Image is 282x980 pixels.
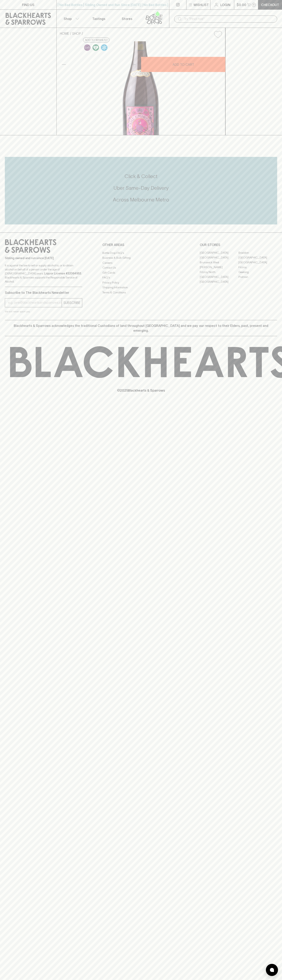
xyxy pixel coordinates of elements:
a: Fitzroy [238,265,277,270]
a: Fitzroy North [200,270,238,275]
a: Gift Cards [102,270,180,275]
button: Shop [57,10,85,28]
a: HOME [60,32,69,35]
a: Made without the use of any animal products. [92,43,100,52]
p: ADD TO CART [173,62,194,67]
strong: Liquor License #32064953 [44,272,81,275]
p: 0 [253,4,255,6]
a: [PERSON_NAME] [200,265,238,270]
p: FIND US [22,2,34,7]
input: e.g. jane@blackheartsandsparrows.com.au [8,299,62,306]
p: We will never spam you [5,310,82,314]
p: Shop [64,16,72,21]
img: bubble-icon [270,968,274,972]
button: SUBSCRIBE [62,298,82,307]
a: Careers [102,260,180,265]
p: Sibling owned and run since [DATE] [5,256,82,260]
a: [GEOGRAPHIC_DATA] [238,260,277,265]
a: [GEOGRAPHIC_DATA] [200,255,238,260]
a: Geelong [238,270,277,275]
a: Some may call it natural, others minimum intervention, either way, it’s hands off & maybe even a ... [83,43,92,52]
a: [GEOGRAPHIC_DATA] [238,255,277,260]
img: 39937.png [57,41,225,135]
button: Add to wishlist [83,38,109,42]
p: $0.00 [237,2,246,7]
h5: Click & Collect [5,173,277,180]
p: Stores [122,16,132,21]
a: Privacy Policy [102,280,180,285]
button: ADD TO CART [141,57,225,72]
a: Stores [113,10,141,28]
p: OTHER AREAS [102,242,180,247]
p: OUR STORES [200,242,277,247]
p: SUBSCRIBE [63,300,80,305]
a: [GEOGRAPHIC_DATA] [200,250,238,255]
a: Business & Bulk Gifting [102,255,180,260]
a: Tastings [85,10,113,28]
a: FAQ's [102,275,180,280]
a: Shipping Information [102,285,180,290]
p: Login [220,2,230,7]
a: Brunswick West [200,260,238,265]
p: It is against the law to sell or supply alcohol to, or to obtain alcohol on behalf of a person un... [5,263,82,284]
a: Wonderful as is, but a slight chill will enhance the aromatics and give it a beautiful crunch. [100,43,108,52]
a: Bottle Drop FAQ's [102,250,180,255]
a: Terms & Conditions [102,290,180,295]
button: Add to wishlist [212,29,224,40]
p: Subscribe to The Blackhearts Newsletter [5,290,82,295]
a: Braddon [238,250,277,255]
h5: Across Melbourne Metro [5,196,277,203]
a: [GEOGRAPHIC_DATA] [200,275,238,279]
input: Try "Pinot noir" [184,16,274,22]
a: Prahran [238,275,277,279]
img: Vegan [93,44,99,51]
p: Checkout [261,2,279,7]
p: Tastings [92,16,105,21]
a: SHOP [72,32,81,35]
div: Call to action block [5,157,277,224]
p: Wishlist [194,2,209,7]
h5: Uber Same-Day Delivery [5,185,277,191]
p: Blackhearts & Sparrows acknowledges the traditional Custodians of land throughout [GEOGRAPHIC_DAT... [8,323,274,333]
a: Contact Us [102,265,180,270]
img: Lo-Fi [84,44,91,51]
a: [GEOGRAPHIC_DATA] [200,279,238,284]
img: Chilled Red [101,44,107,51]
